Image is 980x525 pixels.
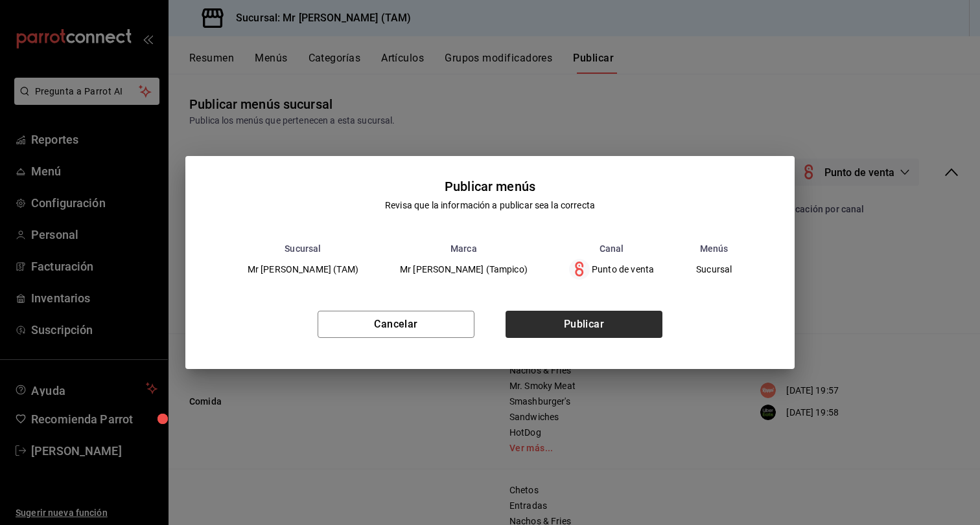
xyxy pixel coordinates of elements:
[379,254,548,285] td: Mr [PERSON_NAME] (Tampico)
[569,259,654,280] div: Punto de venta
[318,311,474,338] button: Cancelar
[227,243,379,254] th: Sucursal
[548,243,675,254] th: Canal
[227,254,379,285] td: Mr [PERSON_NAME] (TAM)
[385,199,595,212] div: Revisa que la información a publicar sea la correcta
[675,243,753,254] th: Menús
[506,311,662,338] button: Publicar
[696,265,732,274] span: Sucursal
[445,177,535,196] div: Publicar menús
[379,243,548,254] th: Marca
